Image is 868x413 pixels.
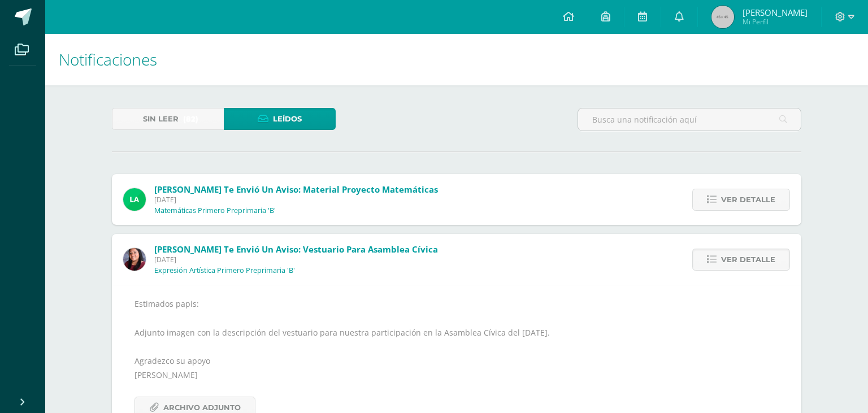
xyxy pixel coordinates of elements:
a: Leídos [224,108,336,130]
span: Leídos [273,108,302,129]
span: [DATE] [154,255,438,264]
span: [DATE] [154,195,438,205]
input: Busca una notificación aquí [578,108,801,131]
p: Matemáticas Primero Preprimaria 'B' [154,206,276,215]
span: Mi Perfil [743,17,808,27]
span: Ver detalle [721,249,775,270]
span: Ver detalle [721,189,775,210]
img: 45x45 [711,6,734,28]
p: Expresión Artística Primero Preprimaria 'B' [154,266,295,275]
img: 5f31f3d2da0d8e12ced4c0d19d963cfa.png [123,248,146,271]
img: 23ebc151efb5178ba50558fdeb86cd78.png [123,188,146,211]
span: Notificaciones [59,49,157,70]
span: [PERSON_NAME] te envió un aviso: Material Proyecto Matemáticas [154,184,438,195]
a: Sin leer(82) [112,108,224,130]
span: [PERSON_NAME] [743,7,808,18]
span: (82) [183,108,198,129]
span: [PERSON_NAME] te envió un aviso: Vestuario para Asamblea Cívica [154,244,438,255]
span: Sin leer [143,108,179,129]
